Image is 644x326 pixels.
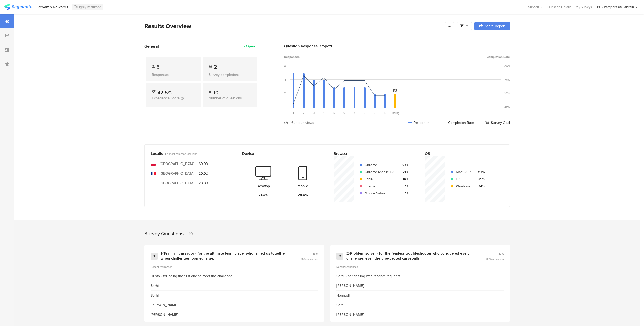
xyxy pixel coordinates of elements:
div: PG - Pampers US Janrain [597,5,634,9]
span: 5 [316,251,318,257]
div: 57% [476,169,485,175]
div: Chrome Mobile iOS [365,169,395,175]
div: [PERSON_NAME] [151,312,178,317]
div: 10 [186,231,193,237]
div: Location [151,151,221,156]
div: Ending [390,111,400,115]
div: 60.0% [199,161,208,167]
span: 42.5% [158,89,172,96]
div: 50% [400,162,408,168]
span: 7 [354,111,355,115]
div: Support [528,3,542,11]
div: 2-Problem solver - for the fearless troubleshooter who conquered every challenge, even the unexpe... [346,251,474,261]
div: 100% [503,64,510,68]
div: 1-Team ambassador - for the ultimate team player who rallied us together when challenges loomed l... [161,251,288,261]
div: 14% [476,184,485,189]
span: 83% [486,257,504,261]
span: 5 [333,111,335,115]
div: Firefox [365,184,395,189]
div: Open [246,44,255,49]
div: 10 [213,89,218,94]
div: Survey completions [209,72,251,77]
span: 36% [301,257,318,261]
img: segmanta logo [4,4,32,10]
div: 2 [284,91,286,95]
div: Desktop [257,183,270,189]
div: 7% [400,184,408,189]
span: 8 [364,111,365,115]
div: iOS [456,176,472,182]
a: My Surveys [573,5,595,9]
div: Survey Questions [144,230,184,237]
div: 21% [400,169,408,175]
div: Serhii [336,302,345,308]
span: 4 [323,111,325,115]
div: [PERSON_NAME] [336,283,364,288]
span: General [144,43,159,49]
div: Responses [408,120,431,125]
div: 4 [284,78,286,82]
div: Serhii [151,283,159,288]
span: 2 [214,63,217,71]
div: Edge [365,176,395,182]
div: 71.4% [259,192,268,198]
div: Mobile [298,183,308,189]
span: Number of questions [209,95,242,101]
div: 1 [151,253,158,260]
div: [GEOGRAPHIC_DATA] [160,181,194,186]
div: 20.0% [199,181,208,186]
div: Serhi [151,293,159,298]
div: 52% [504,91,510,95]
i: Survey Goal [393,89,397,92]
div: Mac OS X [456,169,472,175]
div: Revamp Rewards [37,5,68,9]
div: Recent responses [336,265,504,269]
div: 76% [505,78,510,82]
div: 28.6% [298,192,308,198]
div: Results Overview [144,22,442,31]
span: Responses [284,55,300,59]
div: Sergii - for dealing with random requests [336,273,400,279]
span: 5 [157,63,160,71]
div: [PERSON_NAME] [151,302,178,308]
div: 14% [400,176,408,182]
span: 2 [303,111,305,115]
div: Hristo - for being the first one to meet the challenge [151,273,233,279]
div: Recent responses [151,265,318,269]
span: 6 [343,111,345,115]
span: 4 most common locations [167,152,197,156]
div: [PERSON_NAME] [336,312,364,317]
a: Question Library [545,5,573,9]
span: Completion Rate [487,55,510,59]
span: 10 [384,111,386,115]
div: 6 [284,64,286,68]
div: Mobile Safari [365,191,395,196]
div: Device [242,151,313,156]
div: 29% [476,176,485,182]
span: 5 [502,251,504,257]
div: Highly Restricted [72,4,103,10]
div: Survey Goal [485,120,510,125]
div: 2 [336,253,343,260]
div: Question Response Dropoff [284,43,510,49]
span: Experience Score [152,95,180,101]
span: 1 [293,111,294,115]
div: OS [425,151,495,156]
span: completion [305,257,318,261]
div: Browser [334,151,404,156]
div: Chrome [365,162,395,168]
div: 29% [504,105,510,109]
div: 20.0% [199,171,208,176]
div: [GEOGRAPHIC_DATA] [160,171,194,176]
div: Completion Rate [443,120,474,125]
div: 7% [400,191,408,196]
div: unique views [293,120,314,125]
div: Responses [152,72,194,77]
span: Share Report [485,24,505,28]
div: [GEOGRAPHIC_DATA] [160,161,194,167]
div: 16 [290,120,293,125]
div: Hennadii [336,293,350,298]
span: completion [491,257,504,261]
